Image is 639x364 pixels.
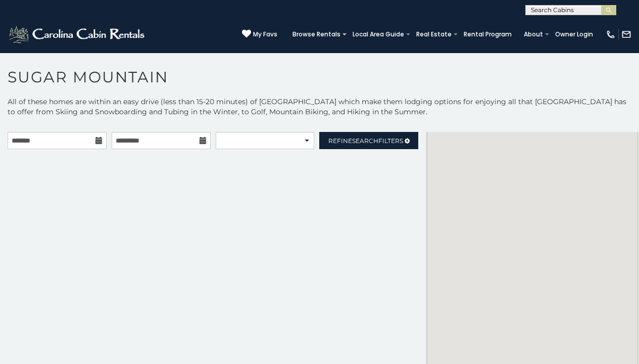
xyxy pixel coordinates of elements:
a: Owner Login [550,27,598,41]
a: RefineSearchFilters [319,132,418,149]
a: Real Estate [411,27,457,41]
span: Search [352,137,378,145]
span: My Favs [253,30,277,39]
a: Local Area Guide [348,27,409,41]
a: About [519,27,548,41]
a: Browse Rentals [287,27,346,41]
span: Refine Filters [328,137,403,145]
img: phone-regular-white.png [606,29,616,39]
a: Rental Program [459,27,517,41]
img: mail-regular-white.png [621,29,631,39]
a: My Favs [242,29,277,39]
img: White-1-2.png [8,24,148,44]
